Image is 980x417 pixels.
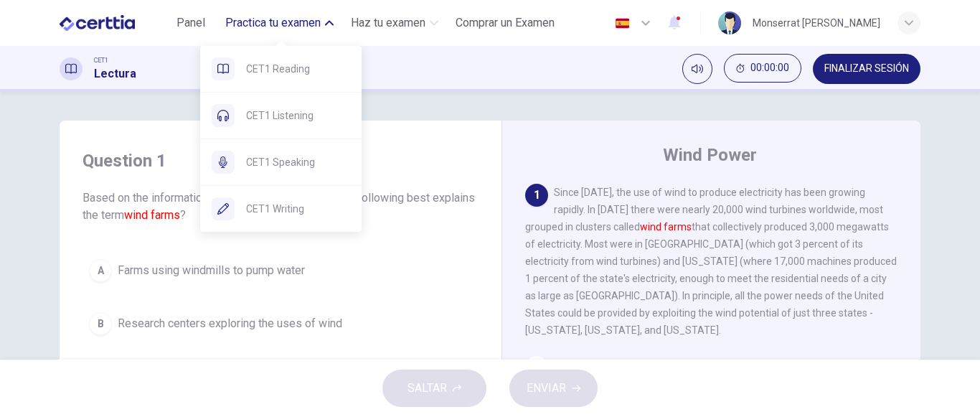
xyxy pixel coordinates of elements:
[89,259,112,282] div: A
[753,14,880,32] div: Monserrat [PERSON_NAME]
[168,10,214,36] button: Panel
[724,54,801,83] button: 00:00:00
[613,18,631,29] img: es
[246,60,350,78] span: CET1 Reading
[351,14,425,32] span: Haz tu examen
[663,144,757,167] h4: Wind Power
[60,9,135,37] img: CERTTIA logo
[83,149,479,172] h4: Question 1
[682,54,712,84] div: Silenciar
[525,187,897,336] span: Since [DATE], the use of wind to produce electricity has been growing rapidly. In [DATE] there we...
[246,200,350,217] span: CET1 Writing
[525,356,548,379] div: 2
[83,306,479,342] button: BResearch centers exploring the uses of wind
[724,54,801,84] div: Ocultar
[200,93,362,139] div: CET1 Listening
[118,262,305,279] span: Farms using windmills to pump water
[118,315,342,332] span: Research centers exploring the uses of wind
[200,139,362,185] div: CET1 Speaking
[200,46,362,92] div: CET1 Reading
[640,221,692,233] font: wind farms
[225,14,321,32] span: Practica tu examen
[750,62,789,74] span: 00:00:00
[456,14,555,32] span: Comprar un Examen
[345,10,444,36] button: Haz tu examen
[60,9,168,37] a: CERTTIA logo
[176,14,205,32] span: Panel
[94,65,136,83] h1: Lectura
[246,107,350,124] span: CET1 Listening
[83,189,479,224] span: Based on the information in the paragraph which of the following best explains the term ?
[94,55,108,65] span: CET1
[246,154,350,171] span: CET1 Speaking
[124,208,180,222] font: wind farms
[200,186,362,232] div: CET1 Writing
[83,359,479,395] button: CTypes of power plant common in [US_STATE]
[525,184,548,207] div: 1
[89,312,112,335] div: B
[813,54,920,84] button: FINALIZAR SESIÓN
[83,253,479,289] button: AFarms using windmills to pump water
[220,10,339,36] button: Practica tu examen
[450,10,560,36] button: Comprar un Examen
[824,63,909,75] span: FINALIZAR SESIÓN
[718,11,741,34] img: Profile picture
